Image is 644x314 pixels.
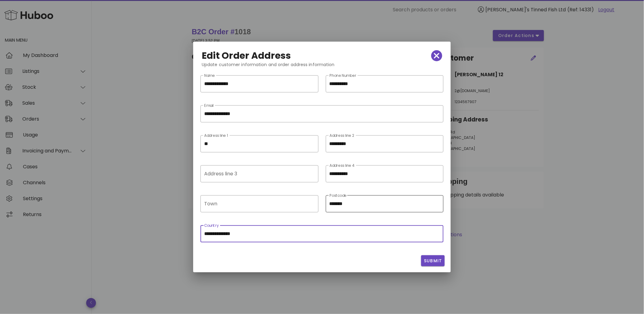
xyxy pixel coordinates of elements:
label: Postcode [329,193,347,198]
label: Country [204,223,219,228]
div: Update customer information and order address information [197,61,447,73]
label: Address line 1 [204,133,228,138]
label: Name [204,73,215,78]
span: Submit [424,258,442,264]
label: Address line 2 [329,133,354,138]
h2: Edit Order Address [202,51,291,61]
button: Submit [421,255,445,266]
label: Address line 4 [329,163,355,168]
label: Email [204,103,214,108]
label: Phone Number [329,73,357,78]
